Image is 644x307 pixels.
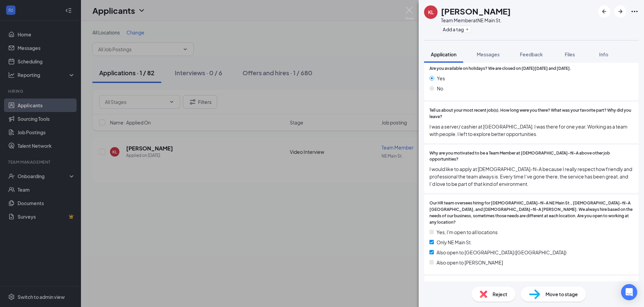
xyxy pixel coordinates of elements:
button: PlusAdd a tag [441,26,471,33]
button: ArrowRight [614,5,626,18]
span: Reject [493,290,507,298]
span: I was a server/ cashier at [GEOGRAPHIC_DATA]. I was there for one year. Working as a team with pe... [429,123,633,138]
span: Info [599,51,608,57]
div: Team Member at NE Main St. [441,17,511,24]
span: Yes [437,75,445,82]
h1: [PERSON_NAME] [441,5,511,17]
span: Feedback [520,51,543,57]
svg: Plus [465,27,469,31]
span: Files [565,51,575,57]
span: I would like to apply at [DEMOGRAPHIC_DATA]-fil-A because I really respect how friendly and profe... [429,165,633,188]
svg: ArrowRight [616,7,624,16]
span: Only NE Main St. [437,239,472,246]
span: Also open to [GEOGRAPHIC_DATA] ([GEOGRAPHIC_DATA]) [437,249,566,256]
span: Are you open to working Front of House (cashier/dining room/drive thru) and/or Heart of House (ki... [429,281,633,294]
span: Yes, I'm open to all locations [437,228,498,236]
span: Are you available on holidays? We are closed on [DATE][DATE] and [DATE]. [429,65,571,72]
span: Move to stage [545,290,578,298]
span: Our HR team oversees hiring for [DEMOGRAPHIC_DATA]-fil-A NE Main St., [DEMOGRAPHIC_DATA]-fil-A [G... [429,200,633,225]
span: No [437,85,443,92]
button: ArrowLeftNew [598,5,610,18]
span: Why are you motivated to be a Team Member at [DEMOGRAPHIC_DATA]-fil-A above other job opportunities? [429,150,633,163]
svg: ArrowLeftNew [600,7,608,16]
div: Open Intercom Messenger [621,284,637,300]
span: Application [431,51,456,57]
div: KL [428,9,434,16]
span: Tell us about your most recent job(s). How long were you there? What was your favorite part? Why ... [429,107,633,120]
span: Also open to [PERSON_NAME] [437,259,503,266]
span: Messages [477,51,500,57]
svg: Ellipses [631,7,639,16]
